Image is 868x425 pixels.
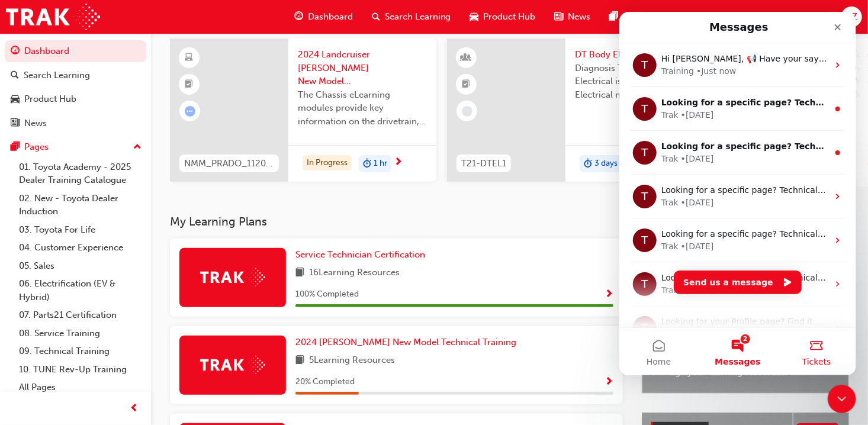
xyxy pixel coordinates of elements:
[545,5,600,29] a: news-iconNews
[623,10,648,24] span: Pages
[295,248,430,262] a: Service Technician Certification
[828,385,856,413] iframe: Intercom live chat
[42,185,59,197] div: Trak
[184,157,274,170] span: NMM_PRADO_112024_MODULE_2
[841,7,862,27] button: RZ
[14,324,146,343] a: 08. Service Training
[575,48,704,62] span: DT Body Electrical
[5,136,146,158] button: Pages
[14,158,146,189] a: 01. Toyota Academy - 2025 Dealer Training Catalogue
[170,38,436,182] a: NMM_PRADO_112024_MODULE_22024 Landcruiser [PERSON_NAME] New Model Mechanisms - Chassis 2The Chass...
[200,356,265,374] img: Trak
[5,65,146,86] a: Search Learning
[584,156,592,172] span: duration-icon
[610,9,619,24] span: pages-icon
[11,94,20,105] span: car-icon
[462,50,471,66] span: learningResourceType_INSTRUCTOR_LED-icon
[62,228,95,241] div: • [DATE]
[605,375,613,389] button: Show Progress
[295,375,355,389] span: 20 % Completed
[42,261,426,271] span: Looking for a specific page? Technical, Toyota Network Training, Technical Training Calendars
[555,9,564,24] span: news-icon
[605,377,613,388] span: Show Progress
[295,337,516,347] span: 2024 [PERSON_NAME] New Model Technical Training
[42,97,59,110] div: Trak
[575,62,704,102] span: Diagnosis Technician Body Electrical is the first of four Electrical modules in the Diagnosis Tec...
[295,266,304,281] span: book-icon
[295,249,425,260] span: Service Technician Certification
[62,185,95,197] div: • [DATE]
[309,353,395,368] span: 5 Learning Resources
[14,306,146,324] a: 07. Parts21 Certification
[24,140,49,154] div: Pages
[133,140,142,155] span: up-icon
[600,5,657,29] a: pages-iconPages
[470,9,479,24] span: car-icon
[14,275,146,306] a: 06. Electrification (EV & Hybrid)
[14,217,37,240] div: Profile image for Trak
[605,289,613,300] span: Show Progress
[461,157,506,170] span: T21-DTEL1
[62,97,95,110] div: • [DATE]
[362,5,461,29] a: search-iconSearch Learning
[42,228,59,241] div: Trak
[42,272,59,285] div: Trak
[568,10,591,24] span: News
[14,378,146,397] a: All Pages
[11,46,20,57] span: guage-icon
[158,316,237,363] button: Tickets
[461,5,545,29] a: car-iconProduct Hub
[24,117,47,130] div: News
[14,189,146,221] a: 02. New - Toyota Dealer Induction
[130,401,139,416] span: prev-icon
[372,9,380,24] span: search-icon
[295,353,304,368] span: book-icon
[11,118,20,129] span: news-icon
[363,156,371,172] span: duration-icon
[5,112,146,134] a: News
[42,130,478,139] span: Looking for a specific page? Technical, Toyota Network Training, Technical Training Calendars
[42,173,426,183] span: Looking for a specific page? Technical, Toyota Network Training, Technical Training Calendars
[309,266,400,281] span: 16 Learning Resources
[374,157,387,170] span: 1 hr
[619,12,856,375] iframe: Intercom live chat
[14,239,146,257] a: 04. Customer Experience
[303,155,352,171] div: In Progress
[14,221,146,239] a: 03. Toyota For Life
[14,342,146,360] a: 09. Technical Training
[14,129,37,153] div: Profile image for Trak
[14,360,146,379] a: 10. TUNE Rev-Up Training
[295,288,359,301] span: 100 % Completed
[308,10,353,24] span: Dashboard
[846,10,857,24] span: RZ
[5,40,146,62] a: Dashboard
[298,48,427,88] span: 2024 Landcruiser [PERSON_NAME] New Model Mechanisms - Chassis 2
[79,316,157,363] button: Messages
[185,50,194,66] span: learningResourceType_ELEARNING-icon
[11,142,20,153] span: pages-icon
[24,92,76,106] div: Product Hub
[484,10,536,24] span: Product Hub
[14,260,37,284] div: Profile image for Trak
[594,157,618,170] span: 3 days
[6,4,100,30] img: Trak
[462,77,471,92] span: booktick-icon
[14,257,146,275] a: 05. Sales
[95,346,141,354] span: Messages
[394,157,403,168] span: next-icon
[27,346,52,354] span: Home
[185,106,195,117] span: learningRecordVerb_ATTEMPT-icon
[42,86,478,95] span: Looking for a specific page? Technical, Toyota Network Training, Technical Training Calendars
[42,305,400,314] span: Looking for your Profile page? Find it under your profile menu in the top right corner ↑
[62,141,95,153] div: • [DATE]
[385,10,451,24] span: Search Learning
[605,287,613,302] button: Show Progress
[298,88,427,128] span: The Chassis eLearning modules provide key information on the drivetrain, suspension, brake and st...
